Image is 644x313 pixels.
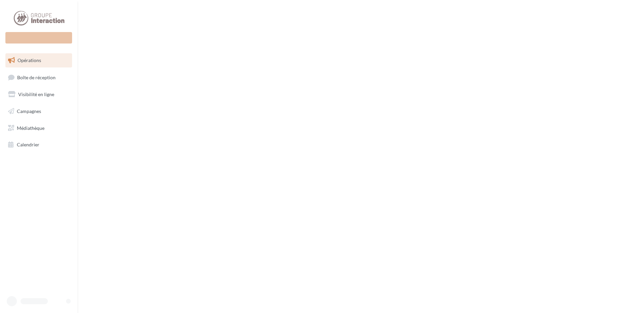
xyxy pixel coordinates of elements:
[18,91,54,97] span: Visibilité en ligne
[5,32,72,44] div: Nouvelle campagne
[17,74,56,80] span: Boîte de réception
[4,70,73,85] a: Boîte de réception
[4,138,73,152] a: Calendrier
[4,53,73,67] a: Opérations
[17,125,44,131] span: Médiathèque
[4,121,73,135] a: Médiathèque
[17,108,41,114] span: Campagnes
[4,87,73,102] a: Visibilité en ligne
[17,142,39,147] span: Calendrier
[18,57,41,63] span: Opérations
[4,104,73,118] a: Campagnes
